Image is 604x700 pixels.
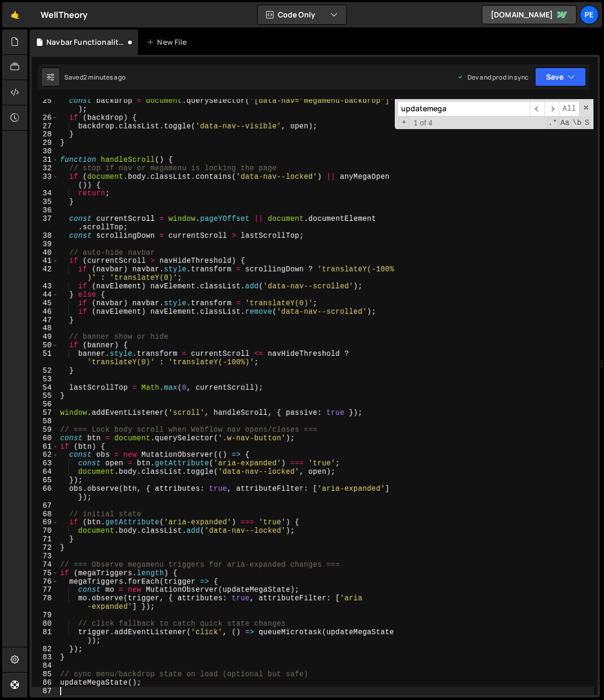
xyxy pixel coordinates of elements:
div: 42 [32,265,59,282]
div: 63 [32,459,59,468]
span: RegExp Search [547,118,558,128]
div: 38 [32,231,59,240]
div: 81 [32,628,59,645]
div: 26 [32,113,59,122]
div: 27 [32,122,59,130]
div: 77 [32,586,59,594]
div: 28 [32,130,59,139]
div: 40 [32,248,59,257]
span: ​ [530,101,544,116]
div: 84 [32,662,59,670]
span: Search In Selection [583,118,590,128]
div: 55 [32,392,59,400]
div: 30 [32,147,59,155]
div: 66 [32,484,59,501]
div: Navbar Functionality.js [46,37,125,47]
input: Search for [397,101,530,116]
div: 59 [32,425,59,434]
div: 79 [32,611,59,619]
div: New File [147,37,191,47]
div: 43 [32,282,59,290]
div: 64 [32,468,59,476]
div: 41 [32,257,59,265]
div: 57 [32,409,59,417]
div: 67 [32,501,59,510]
div: 73 [32,552,59,560]
div: 86 [32,678,59,687]
span: ​ [544,101,559,116]
button: Code Only [258,5,346,24]
div: 50 [32,341,59,349]
span: Whole Word Search [571,118,582,128]
div: 45 [32,299,59,307]
div: 69 [32,518,59,527]
span: CaseSensitive Search [559,118,570,128]
div: 65 [32,476,59,484]
div: 85 [32,670,59,678]
div: WellTheory [41,8,88,21]
a: 🤙 [2,2,28,27]
div: 83 [32,653,59,662]
div: 46 [32,307,59,316]
div: Dev and prod in sync [457,73,529,82]
span: Alt-Enter [559,101,580,116]
span: Toggle Replace mode [398,118,410,127]
div: 60 [32,434,59,442]
div: 76 [32,577,59,586]
div: 58 [32,417,59,425]
div: 32 [32,164,59,172]
div: 48 [32,324,59,333]
div: 78 [32,594,59,611]
div: 36 [32,206,59,215]
div: 49 [32,333,59,341]
div: 2 minutes ago [83,73,125,82]
span: 1 of 4 [410,119,437,127]
div: 80 [32,619,59,628]
div: 31 [32,155,59,164]
div: 34 [32,189,59,198]
div: 72 [32,543,59,552]
div: 62 [32,451,59,459]
div: 68 [32,510,59,518]
div: 75 [32,569,59,577]
div: 82 [32,645,59,653]
button: Save [535,67,586,86]
div: 53 [32,375,59,383]
div: 74 [32,560,59,569]
div: 33 [32,172,59,189]
a: [DOMAIN_NAME] [482,5,577,24]
a: Pe [580,5,599,24]
div: 52 [32,366,59,375]
div: 51 [32,349,59,366]
div: 70 [32,527,59,535]
div: 39 [32,240,59,248]
div: 56 [32,400,59,409]
div: 35 [32,198,59,206]
div: Saved [64,73,125,82]
div: 87 [32,687,59,695]
div: 61 [32,442,59,451]
div: 71 [32,535,59,543]
div: 47 [32,316,59,324]
div: 25 [32,96,59,113]
div: 54 [32,383,59,392]
div: 44 [32,290,59,299]
div: 37 [32,215,59,231]
div: 29 [32,139,59,147]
